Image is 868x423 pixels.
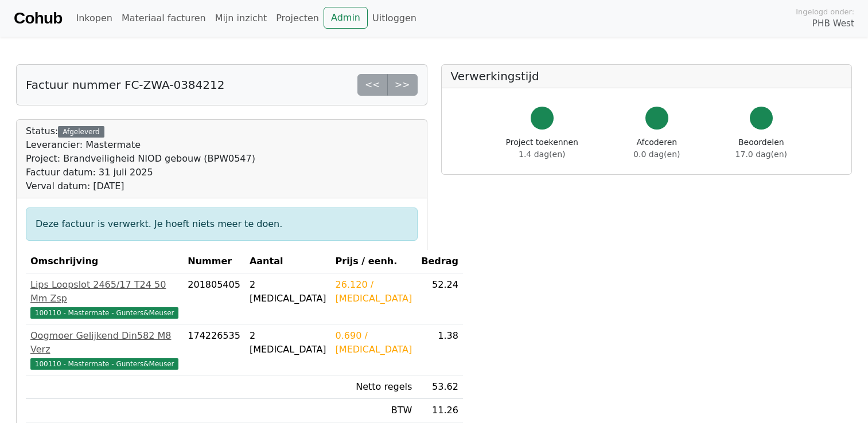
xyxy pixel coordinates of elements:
a: Admin [324,7,368,29]
div: 26.120 / [MEDICAL_DATA] [336,278,412,305]
td: Netto regels [331,375,417,399]
td: BTW [331,399,417,422]
td: 174226535 [183,324,245,375]
th: Nummer [183,250,245,273]
td: 1.38 [417,324,463,375]
div: Leverancier: Mastermate [26,138,255,152]
div: Deze factuur is verwerkt. Je hoeft niets meer te doen. [26,207,418,241]
div: Project: Brandveiligheid NIOD gebouw (BPW0547) [26,152,255,166]
a: Materiaal facturen [117,7,211,30]
a: Projecten [271,7,324,30]
div: 2 [MEDICAL_DATA] [250,278,326,305]
a: Cohub [14,5,62,32]
td: 201805405 [183,273,245,324]
div: Factuur datum: 31 juli 2025 [26,166,255,179]
h5: Factuur nummer FC-ZWA-0384212 [26,78,225,92]
a: Inkopen [71,7,116,30]
span: 17.0 dag(en) [735,150,787,159]
a: Oogmoer Gelijkend Din582 M8 Verz100110 - Mastermate - Gunters&Meuser [30,329,178,370]
div: Afgeleverd [58,126,104,138]
th: Bedrag [417,250,463,273]
div: Project toekennen [506,136,578,160]
a: Lips Loopslot 2465/17 T24 50 Mm Zsp100110 - Mastermate - Gunters&Meuser [30,278,178,319]
div: Lips Loopslot 2465/17 T24 50 Mm Zsp [30,278,178,305]
span: 100110 - Mastermate - Gunters&Meuser [30,358,178,370]
th: Omschrijving [26,250,183,273]
div: Beoordelen [735,136,787,160]
div: Verval datum: [DATE] [26,179,255,193]
div: 2 [MEDICAL_DATA] [250,329,326,357]
th: Aantal [245,250,331,273]
div: 0.690 / [MEDICAL_DATA] [336,329,412,357]
td: 11.26 [417,399,463,422]
div: Afcoderen [633,136,680,160]
span: 0.0 dag(en) [633,150,680,159]
a: Uitloggen [368,7,421,30]
td: 52.24 [417,273,463,324]
span: 1.4 dag(en) [519,150,565,159]
th: Prijs / eenh. [331,250,417,273]
a: Mijn inzicht [211,7,272,30]
span: Ingelogd onder: [796,6,854,17]
div: Status: [26,124,255,193]
h5: Verwerkingstijd [451,69,843,83]
div: Oogmoer Gelijkend Din582 M8 Verz [30,329,178,357]
span: PHB West [812,17,854,30]
td: 53.62 [417,375,463,399]
span: 100110 - Mastermate - Gunters&Meuser [30,307,178,319]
